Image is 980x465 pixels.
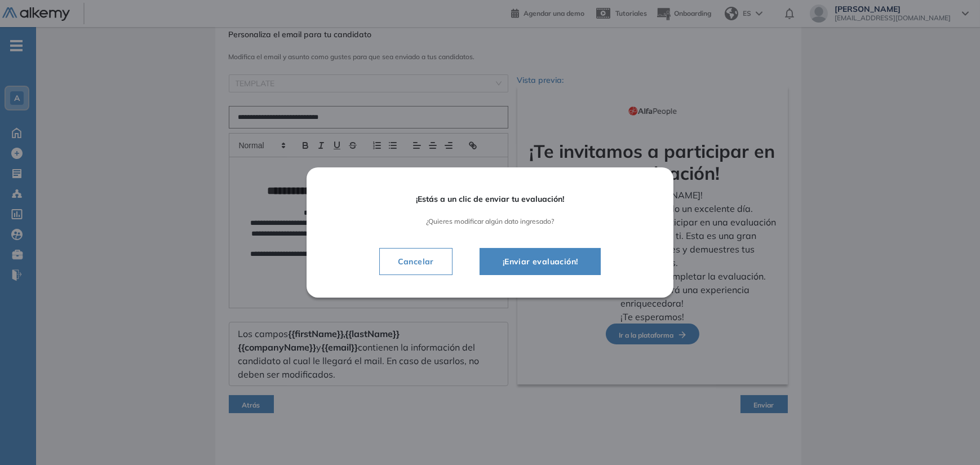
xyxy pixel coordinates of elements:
span: ¡Enviar evaluación! [494,255,587,268]
span: ¡Estás a un clic de enviar tu evaluación! [338,194,642,204]
button: ¡Enviar evaluación! [480,248,601,275]
span: Cancelar [389,255,443,268]
span: ¿Quieres modificar algún dato ingresado? [338,218,642,225]
button: Cancelar [379,248,453,275]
